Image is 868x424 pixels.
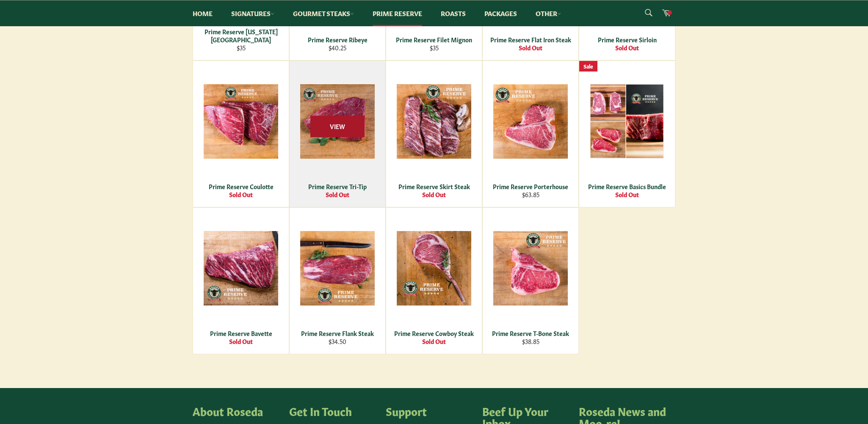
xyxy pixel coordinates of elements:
div: Prime Reserve Bavette [199,329,284,337]
div: $38.85 [488,337,573,345]
div: Sold Out [585,190,670,198]
div: Sale [579,61,597,72]
div: Sold Out [488,44,573,52]
div: Prime Reserve Ribeye [295,36,380,44]
a: Signatures [223,0,283,26]
a: Prime Reserve Cowboy Steak Prime Reserve Cowboy Steak Sold Out [386,207,482,354]
a: Prime Reserve Porterhouse Prime Reserve Porterhouse $63.85 [482,61,579,207]
a: Prime Reserve [364,0,431,26]
h4: Support [386,405,474,417]
div: Prime Reserve Coulotte [199,182,284,190]
div: Prime Reserve Basics Bundle [585,182,670,190]
div: $63.85 [488,190,573,198]
div: Sold Out [392,190,477,198]
a: Prime Reserve Bavette Prime Reserve Bavette Sold Out [193,207,289,354]
div: Sold Out [199,337,284,345]
img: Prime Reserve Coulotte [204,84,278,159]
a: Prime Reserve Flank Steak Prime Reserve Flank Steak $34.50 [289,207,386,354]
img: Prime Reserve Porterhouse [493,84,568,159]
span: View [310,116,365,137]
div: Prime Reserve Porterhouse [488,182,573,190]
div: Prime Reserve Cowboy Steak [392,329,477,337]
a: Other [527,0,569,26]
img: Prime Reserve T-Bone Steak [493,231,568,306]
div: $35 [392,44,477,52]
img: Prime Reserve Cowboy Steak [397,231,471,306]
div: Sold Out [295,190,380,198]
div: $40.25 [295,44,380,52]
img: Prime Reserve Skirt Steak [397,84,471,159]
div: $34.50 [295,337,380,345]
a: Prime Reserve Skirt Steak Prime Reserve Skirt Steak Sold Out [386,61,482,207]
div: Prime Reserve Tri-Tip [295,182,380,190]
a: Roasts [432,0,474,26]
div: Prime Reserve Filet Mignon [392,36,477,44]
div: Prime Reserve Flank Steak [295,329,380,337]
img: Prime Reserve Flank Steak [300,231,375,306]
div: Sold Out [585,44,670,52]
div: Sold Out [392,337,477,345]
a: Prime Reserve Basics Bundle Prime Reserve Basics Bundle Sold Out [579,61,675,207]
div: Prime Reserve [US_STATE][GEOGRAPHIC_DATA] [199,28,284,44]
a: Packages [476,0,525,26]
div: Sold Out [199,190,284,198]
h4: Get In Touch [289,405,377,417]
a: Prime Reserve T-Bone Steak Prime Reserve T-Bone Steak $38.85 [482,207,579,354]
img: Prime Reserve Basics Bundle [590,84,664,159]
a: Prime Reserve Coulotte Prime Reserve Coulotte Sold Out [193,61,289,207]
a: Prime Reserve Tri-Tip Prime Reserve Tri-Tip Sold Out View [289,61,386,207]
div: $35 [199,44,284,52]
h4: About Roseda [193,405,281,417]
div: Prime Reserve T-Bone Steak [488,329,573,337]
div: Prime Reserve Skirt Steak [392,182,477,190]
div: Prime Reserve Flat Iron Steak [488,36,573,44]
a: Gourmet Steaks [285,0,362,26]
img: Prime Reserve Bavette [204,231,278,306]
a: Home [184,0,221,26]
div: Prime Reserve Sirloin [585,36,670,44]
